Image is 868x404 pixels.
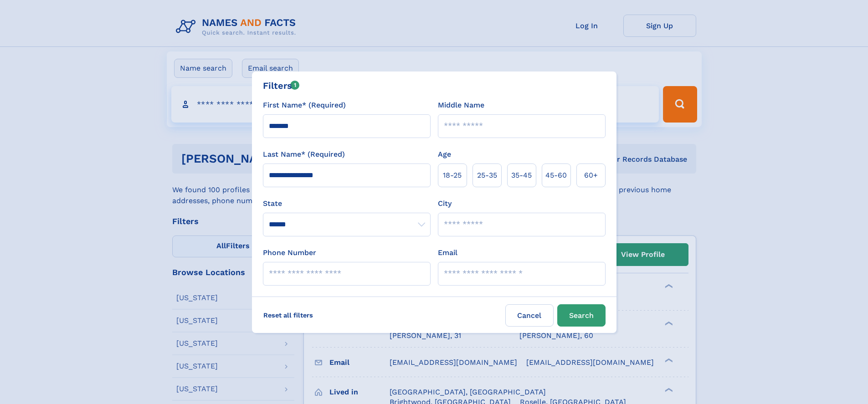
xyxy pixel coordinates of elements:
span: 18‑25 [443,170,462,181]
label: Phone Number [263,247,316,258]
span: 35‑45 [511,170,532,181]
label: Last Name* (Required) [263,149,345,160]
div: Filters [263,79,300,92]
label: Middle Name [438,100,484,111]
label: Cancel [505,304,554,327]
label: Age [438,149,451,160]
label: City [438,198,452,209]
span: 25‑35 [477,170,497,181]
label: Reset all filters [257,304,319,326]
button: Search [557,304,606,327]
label: First Name* (Required) [263,100,346,111]
span: 60+ [584,170,598,181]
span: 45‑60 [545,170,567,181]
label: State [263,198,431,209]
label: Email [438,247,457,258]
